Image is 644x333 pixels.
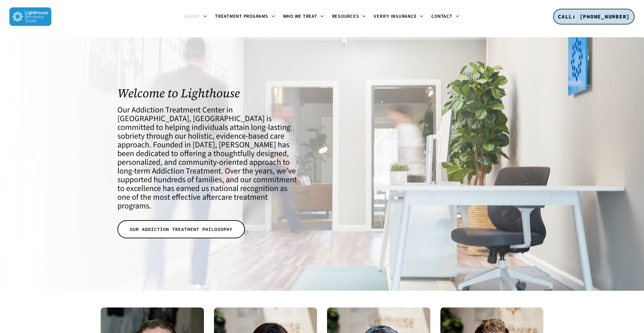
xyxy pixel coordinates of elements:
[181,14,211,19] a: About
[427,14,463,19] a: Contact
[130,226,232,233] span: OUR ADDICTION TREATMENT PHILOSOPHY
[117,86,301,100] h1: Welcome to Lighthouse
[283,13,317,20] span: Who We Treat
[374,13,417,20] span: Verify Insurance
[431,13,452,20] span: Contact
[328,14,370,19] a: Resources
[117,220,245,238] a: OUR ADDICTION TREATMENT PHILOSOPHY
[185,13,200,20] span: About
[117,106,301,210] h4: Our Addiction Treatment Center in [GEOGRAPHIC_DATA], [GEOGRAPHIC_DATA] is committed to helping in...
[370,14,427,19] a: Verify Insurance
[215,13,268,20] span: Treatment Programs
[553,9,635,25] a: CALL: [PHONE_NUMBER]
[211,14,279,19] a: Treatment Programs
[279,14,328,19] a: Who We Treat
[9,7,51,26] img: Lighthouse Recovery Texas
[332,13,359,20] span: Resources
[558,13,630,20] span: CALL: [PHONE_NUMBER]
